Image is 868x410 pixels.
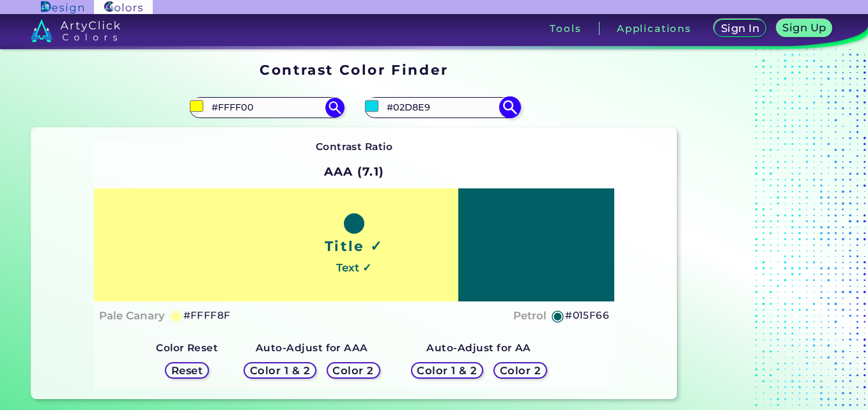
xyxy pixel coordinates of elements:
[325,236,384,255] h1: Title ✓
[779,20,830,36] a: Sign Up
[156,342,218,354] strong: Color Reset
[260,60,448,79] h1: Contrast Color Finder
[173,365,202,375] h5: Reset
[382,99,501,116] input: type color 2..
[336,259,371,277] h4: Text ✓
[41,1,84,13] img: ArtyClick Design logo
[334,365,373,375] h5: Color 2
[784,23,825,33] h5: Sign Up
[318,158,390,186] h2: AAA (7.1)
[316,140,393,153] strong: Contrast Ratio
[256,342,368,354] strong: Auto-Adjust for AAA
[183,307,231,324] h5: #FFFF8F
[426,342,531,354] strong: Auto-Adjust for AA
[551,308,565,323] h5: ◉
[550,24,581,33] h3: Tools
[325,98,345,117] img: icon search
[252,365,308,375] h5: Color 1 & 2
[207,99,326,116] input: type color 1..
[565,307,609,324] h5: #015F66
[722,24,758,33] h5: Sign In
[169,308,183,323] h5: ◉
[31,19,121,42] img: logo_artyclick_colors_white.svg
[419,365,476,375] h5: Color 1 & 2
[682,57,842,405] iframe: Advertisement
[513,307,546,325] h4: Petrol
[501,365,539,375] h5: Color 2
[716,20,764,36] a: Sign In
[499,96,521,119] img: icon search
[99,307,165,325] h4: Pale Canary
[617,24,692,33] h3: Applications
